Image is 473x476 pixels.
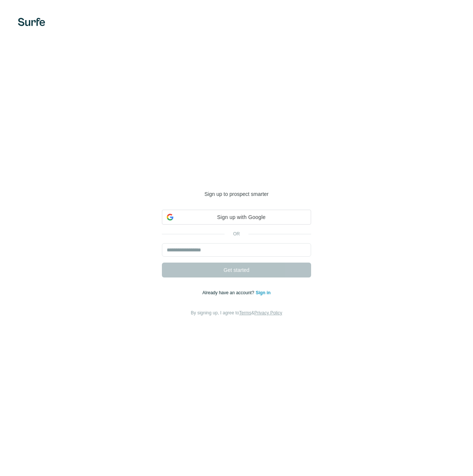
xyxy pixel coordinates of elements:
[162,190,311,198] p: Sign up to prospect smarter
[191,310,282,315] span: By signing up, I agree to &
[239,310,251,315] a: Terms
[254,310,282,315] a: Privacy Policy
[18,18,45,26] img: Surfe's logo
[256,290,270,295] a: Sign in
[162,159,311,189] h1: Welcome to [GEOGRAPHIC_DATA]
[176,213,306,221] span: Sign up with Google
[203,290,256,295] span: Already have an account?
[225,231,248,237] p: or
[162,210,311,225] div: Sign up with Google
